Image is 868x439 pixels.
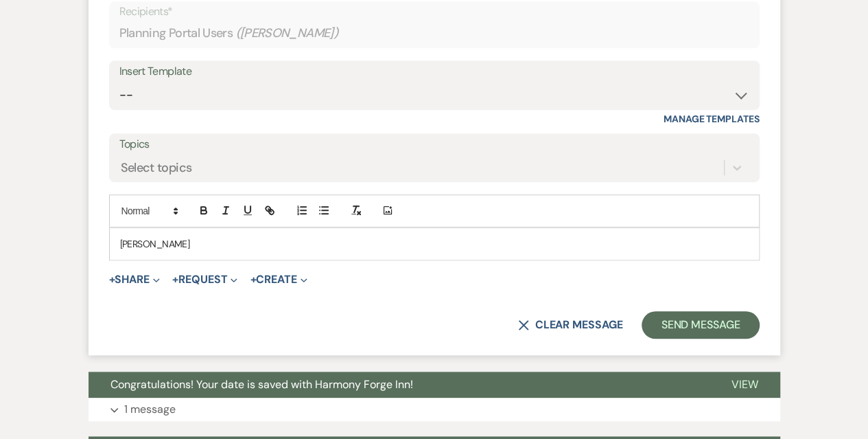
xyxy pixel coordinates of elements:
a: Manage Templates [664,113,760,125]
span: ( [PERSON_NAME] ) [235,24,338,43]
button: View [709,372,780,398]
label: Topics [119,135,749,155]
span: Congratulations! Your date is saved with Harmony Forge Inn! [110,377,413,392]
button: Congratulations! Your date is saved with Harmony Forge Inn! [89,372,709,398]
div: Planning Portal Users [119,20,749,47]
button: Request [172,274,237,285]
span: View [731,377,758,392]
span: + [109,274,115,285]
button: 1 message [89,398,780,421]
button: Create [250,274,307,285]
div: Insert Template [119,62,749,82]
button: Clear message [518,319,622,330]
button: Share [109,274,161,285]
p: 1 message [124,401,176,418]
div: Select topics [121,158,192,177]
button: Send Message [642,311,759,339]
span: + [250,274,256,285]
span: + [172,274,178,285]
p: [PERSON_NAME] [120,236,749,251]
p: Recipients* [119,3,749,21]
